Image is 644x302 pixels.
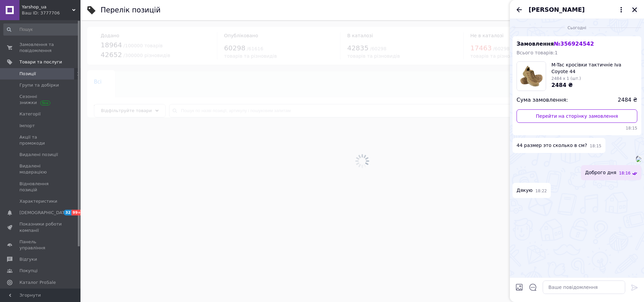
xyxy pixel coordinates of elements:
[19,71,36,77] span: Позиції
[590,143,601,149] span: 18:15 12.08.2025
[19,239,62,251] span: Панель управління
[517,125,637,131] span: 18:15 12.08.2025
[517,62,546,91] img: 6108212059_w200_h200_m-tac-krosivki-taktichnie.jpg
[19,111,41,117] span: Категорії
[551,76,581,81] span: 2484 x 1 (шт.)
[19,256,37,262] span: Відгуки
[517,187,533,194] span: Дякую
[535,188,547,194] span: 18:22 12.08.2025
[19,134,62,146] span: Акції та промокоди
[19,210,69,216] span: [DEMOGRAPHIC_DATA]
[19,152,58,158] span: Видалені позиції
[631,6,639,14] button: Закрити
[64,210,71,215] span: 32
[529,5,625,14] button: [PERSON_NAME]
[565,25,589,31] span: Сьогодні
[19,221,62,233] span: Показники роботи компанії
[585,169,616,176] span: Доброго дня
[636,157,641,162] img: aa7865d4-a747-48ae-9724-0d834a9bf3d3
[618,96,637,104] span: 2484 ₴
[19,163,62,175] span: Видалені модерацією
[19,123,35,129] span: Імпорт
[19,181,62,193] span: Відновлення позицій
[101,7,161,14] div: Перелік позицій
[619,170,631,176] span: 18:16 12.08.2025
[71,210,83,215] span: 99+
[517,109,637,123] a: Перейти на сторінку замовлення
[3,23,79,36] input: Пошук
[517,50,558,55] span: Всього товарів: 1
[517,96,568,104] span: Сума замовлення:
[551,61,637,75] span: M-Tac кросівки тактичніе Iva Coyote 44
[19,268,38,274] span: Покупці
[529,5,585,14] span: [PERSON_NAME]
[551,82,573,88] span: 2484 ₴
[22,10,80,16] div: Ваш ID: 3777706
[19,42,62,54] span: Замовлення та повідомлення
[19,94,62,106] span: Сезонні знижки
[515,6,523,14] button: Назад
[554,41,594,47] span: № 356924542
[19,198,57,204] span: Характеристики
[529,283,537,292] button: Відкрити шаблони відповідей
[19,280,56,286] span: Каталог ProSale
[22,4,72,10] span: Yarshop_ua
[19,59,62,65] span: Товари та послуги
[19,82,59,88] span: Групи та добірки
[513,24,641,31] div: 12.08.2025
[517,41,594,47] span: Замовлення
[517,142,587,149] span: 44 размер это сколько в см?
